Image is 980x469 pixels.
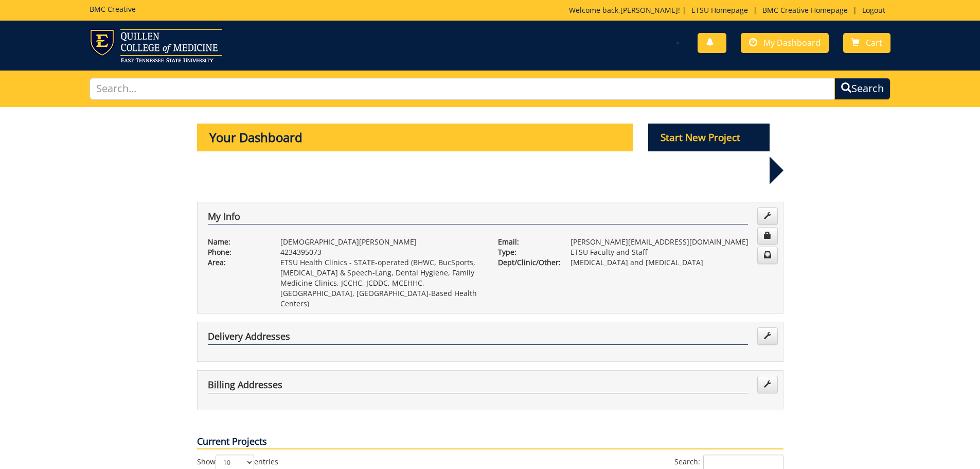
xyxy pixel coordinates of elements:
[90,29,222,62] img: ETSU logo
[280,247,483,257] p: 4234395073
[741,33,829,53] a: My Dashboard
[571,237,773,247] p: [PERSON_NAME][EMAIL_ADDRESS][DOMAIN_NAME]
[498,257,555,268] p: Dept/Clinic/Other:
[90,5,136,13] h5: BMC Creative
[757,247,778,264] a: Change Communication Preferences
[208,212,748,225] h4: My Info
[208,247,265,257] p: Phone:
[648,133,770,143] a: Start New Project
[208,332,748,345] h4: Delivery Addresses
[197,435,783,449] p: Current Projects
[280,257,483,309] p: ETSU Health Clinics - STATE-operated (BHWC, BucSports, [MEDICAL_DATA] & Speech-Lang, Dental Hygie...
[90,78,835,100] input: Search...
[280,237,483,247] p: [DEMOGRAPHIC_DATA][PERSON_NAME]
[757,5,853,15] a: BMC Creative Homepage
[197,124,633,151] p: Your Dashboard
[571,247,773,257] p: ETSU Faculty and Staff
[208,257,265,268] p: Area:
[498,237,555,247] p: Email:
[866,37,882,48] span: Cart
[757,327,778,345] a: Edit Addresses
[843,33,890,53] a: Cart
[208,237,265,247] p: Name:
[757,376,778,393] a: Edit Addresses
[648,124,770,151] p: Start New Project
[686,5,753,15] a: ETSU Homepage
[857,5,890,15] a: Logout
[763,37,821,48] span: My Dashboard
[571,257,773,268] p: [MEDICAL_DATA] and [MEDICAL_DATA]
[757,207,778,225] a: Edit Info
[757,227,778,245] a: Change Password
[834,78,890,100] button: Search
[620,5,678,15] a: [PERSON_NAME]
[569,5,890,15] p: Welcome back, ! | | |
[498,247,555,257] p: Type:
[208,380,748,393] h4: Billing Addresses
